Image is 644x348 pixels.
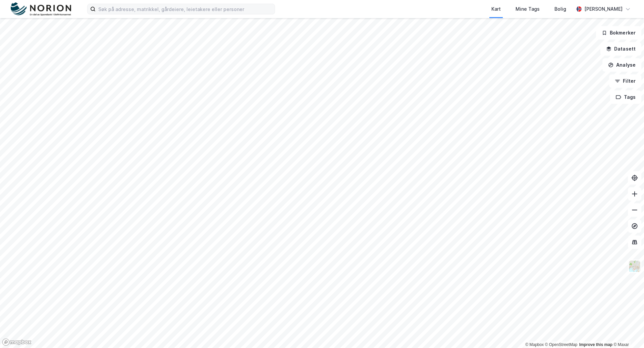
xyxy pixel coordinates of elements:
[516,5,540,13] div: Mine Tags
[491,5,501,13] div: Kart
[584,5,623,13] div: [PERSON_NAME]
[554,5,566,13] div: Bolig
[96,4,275,14] input: Søk på adresse, matrikkel, gårdeiere, leietakere eller personer
[11,2,71,16] img: norion-logo.80e7a08dc31c2e691866.png
[610,316,644,348] iframe: Chat Widget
